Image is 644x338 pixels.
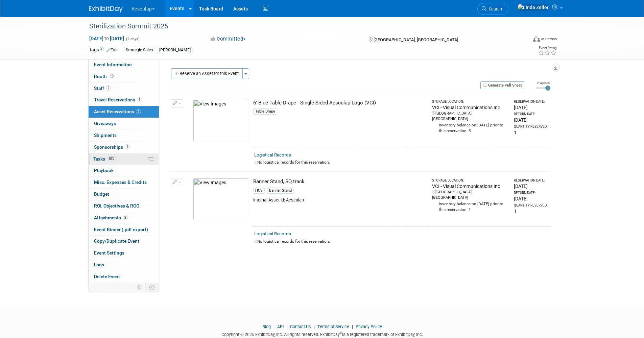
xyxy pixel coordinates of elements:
[94,121,116,126] span: Giveaways
[171,68,243,79] button: Reserve an Asset for this Event
[193,99,249,142] img: View Images
[89,6,123,13] img: ExhibitDay
[124,47,155,54] div: Strategic Sales
[432,122,508,134] div: Inventory balance on [DATE] prior to this reservation: 5
[89,153,159,165] a: Tasks50%
[89,83,159,94] a: Staff2
[94,274,120,279] span: Delete Event
[89,247,159,259] a: Event Settings
[94,168,114,173] span: Playbook
[514,104,547,111] div: [DATE]
[125,37,140,41] span: (2 days)
[487,35,557,45] div: Event Format
[514,129,547,136] div: 1
[374,37,458,42] span: [GEOGRAPHIC_DATA], [GEOGRAPHIC_DATA]
[134,283,145,292] td: Personalize Event Tab Strip
[254,239,548,244] div: No logistical records for this reservation.
[538,46,556,50] div: Event Rating
[89,142,159,153] a: Sponsorships1
[89,212,159,224] a: Attachments2
[536,81,550,85] div: Image Size
[432,178,508,183] div: Storage Location:
[290,324,311,329] a: Contact Us
[89,59,159,71] a: Event Information
[89,271,159,283] a: Delete Event
[93,156,116,162] span: Tasks
[94,191,109,197] span: Budget
[514,191,547,195] div: Return Date:
[94,179,147,185] span: Misc. Expenses & Credits
[486,6,502,11] span: Search
[89,35,124,42] span: [DATE] [DATE]
[432,190,508,200] div: [GEOGRAPHIC_DATA], [GEOGRAPHIC_DATA]
[193,178,249,220] img: View Images
[432,111,508,122] div: [GEOGRAPHIC_DATA], [GEOGRAPHIC_DATA]
[541,37,557,42] div: In-Person
[432,183,508,190] div: VCI - Visual Communications Inc
[103,36,110,41] span: to
[272,324,276,329] span: |
[254,231,291,236] a: Logistical Records
[262,324,271,329] a: Blog
[533,36,540,42] img: Format-Inperson.png
[267,188,294,194] div: Banner Stand
[254,160,548,165] div: No logistical records for this reservation.
[89,259,159,271] a: Logs
[106,86,111,91] span: 2
[253,108,277,115] div: Table Drape
[89,71,159,82] a: Booth
[514,99,547,104] div: Reservation Date:
[89,130,159,141] a: Shipments
[89,46,118,54] td: Tags
[137,97,142,102] span: 1
[277,324,284,329] a: API
[94,132,117,138] span: Shipments
[514,112,547,117] div: Return Date:
[514,183,547,190] div: [DATE]
[89,118,159,129] a: Giveaways
[89,165,159,176] a: Playbook
[94,262,104,267] span: Logs
[94,203,139,209] span: ROI, Objectives & ROO
[253,99,426,106] div: 6' Blue Table Drape - Single Sided Aesculap Logo (VCI)
[94,97,142,102] span: Travel Reservations
[253,197,426,203] div: Internal Asset Id: Aesculap
[350,324,355,329] span: |
[94,86,111,91] span: Staff
[89,224,159,236] a: Event Binder (.pdf export)
[125,144,130,149] span: 1
[514,195,547,202] div: [DATE]
[254,152,291,158] a: Logistical Records
[312,324,316,329] span: |
[94,109,141,114] span: Asset Reservations
[514,208,547,215] div: 1
[285,324,289,329] span: |
[514,117,547,123] div: [DATE]
[208,35,248,43] button: Committed
[480,81,524,89] button: Generate Pull Sheet
[145,283,159,292] td: Toggle Event Tabs
[89,106,159,118] a: Asset Reservations2
[89,177,159,188] a: Misc. Expenses & Credits
[356,324,382,329] a: Privacy Policy
[477,3,508,15] a: Search
[94,62,132,67] span: Event Information
[89,200,159,212] a: ROI, Objectives & ROO
[87,20,517,32] div: Sterilization Summit 2025
[136,109,141,114] span: 2
[89,94,159,106] a: Travel Reservations1
[94,227,148,232] span: Event Binder (.pdf export)
[157,47,193,54] div: [PERSON_NAME]
[123,215,128,220] span: 2
[253,178,426,185] div: Banner Stand, SQ.track
[89,189,159,200] a: Budget
[514,124,547,129] div: Quantity Reserved:
[514,203,547,208] div: Quantity Reserved:
[109,74,115,79] span: Booth not reserved yet
[514,178,547,183] div: Reservation Date:
[432,99,508,104] div: Storage Location:
[94,238,139,244] span: Copy/Duplicate Event
[94,250,124,256] span: Event Settings
[94,74,115,79] span: Booth
[317,324,349,329] a: Terms of Service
